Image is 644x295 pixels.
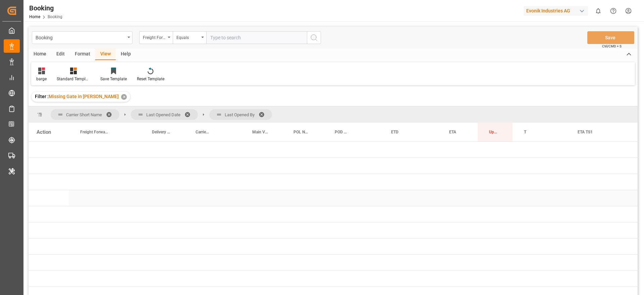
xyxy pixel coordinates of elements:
[36,76,47,82] div: barge
[293,130,309,134] span: POL Name
[143,33,166,41] div: Freight Forwarder's Reference No.
[391,130,398,134] span: ETD
[196,130,210,134] span: Carrier Booking No.
[173,31,206,44] button: open menu
[66,112,102,117] span: Carrier Short Name
[591,3,606,18] button: show 0 new notifications
[37,129,51,135] div: Action
[29,3,62,13] div: Booking
[578,130,593,134] span: ETA TS1
[146,112,180,117] span: Last Opened Date
[602,44,622,49] span: Ctrl/CMD + S
[70,49,95,60] div: Format
[51,49,70,60] div: Edit
[307,31,321,44] button: search button
[32,31,132,44] button: open menu
[335,130,348,134] span: POD Name
[139,31,173,44] button: open menu
[524,6,588,16] div: Evonik Industries AG
[252,130,268,134] span: Main Vessel and Vessel Imo
[524,130,527,134] span: TS Tracking
[57,76,90,82] div: Standard Templates
[225,112,255,117] span: Last Opened By
[606,3,621,18] button: Help Center
[29,14,40,19] a: Home
[116,49,136,60] div: Help
[587,31,634,44] button: Save
[152,130,170,134] span: Delivery No.
[206,31,307,44] input: Type to search
[100,76,127,82] div: Save Template
[95,49,116,60] div: View
[524,4,591,17] button: Evonik Industries AG
[35,94,49,99] span: Filter :
[176,33,199,41] div: Equals
[489,130,498,134] span: Update Last Opened By
[49,94,119,99] span: Missing Gate in [PERSON_NAME]
[36,33,125,41] div: Booking
[29,49,51,60] div: Home
[121,94,127,100] div: ✕
[80,130,108,134] span: Freight Forwarder's Reference No.
[137,76,164,82] div: Reset Template
[449,130,456,134] span: ETA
